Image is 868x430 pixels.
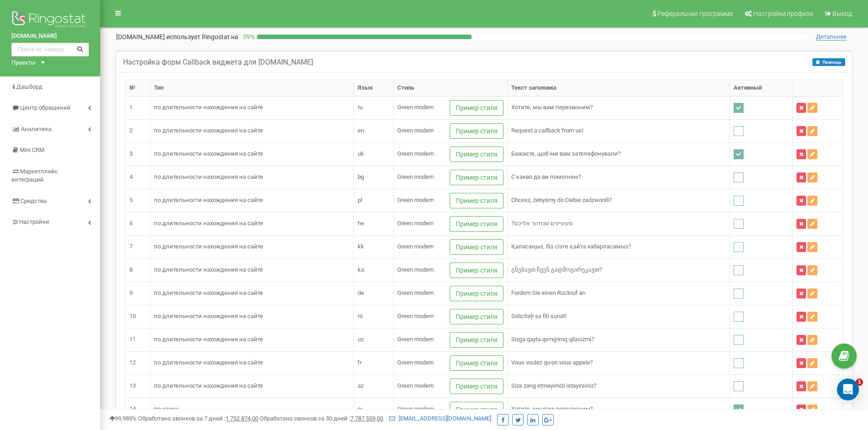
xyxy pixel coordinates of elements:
td: Chcesz, żebyśmy do Ciebie zadzwonili? [507,189,729,212]
td: de [354,282,393,305]
td: по длительности нахождения на сайте [150,212,354,235]
div: Green modern [397,266,434,274]
td: 13 [126,374,150,398]
td: Хотите, мы вам перезвоним? [507,398,729,421]
button: Пример стиля [450,379,503,394]
td: по клику [150,398,354,421]
td: по длительности нахождения на сайте [150,119,354,142]
td: bg [354,166,393,189]
input: Поиск по номеру [11,43,89,56]
u: 7 787 559,00 [350,415,383,422]
td: Fordern Sie einen Rückruf an [507,282,729,305]
span: Реферальная программа [657,10,733,17]
td: 9 [126,282,150,305]
button: Пример стиля [450,402,503,417]
td: по длительности нахождения на сайте [150,328,354,351]
span: 1 [856,379,863,386]
button: Пример стиля [450,100,503,116]
th: Активный [730,80,793,96]
td: ru [354,398,393,421]
td: Қаласаңыз, біз сізге қайта хабарласамыз? [507,235,729,258]
td: fr [354,351,393,374]
td: uk [354,142,393,166]
span: Настройки профиля [753,10,813,17]
div: Green modern [397,243,434,251]
td: Solicitați sa fiti sunat! [507,305,729,328]
div: Green modern [397,382,434,390]
div: Green modern [397,405,434,414]
span: Обработано звонков за 7 дней : [138,415,258,422]
button: Пример стиля [450,355,503,371]
td: 12 [126,351,150,374]
th: Текст заголовка [507,80,729,96]
h5: Настройка форм Callback виджета для [DOMAIN_NAME] [123,58,313,66]
td: Sizga qayta qoיngיiroq qilasizmi? [507,328,729,351]
td: uz [354,328,393,351]
td: kk [354,235,393,258]
td: 2 [126,119,150,142]
td: С какво да ви помогнем? [507,166,729,189]
div: Green modern [397,126,434,135]
th: Стиль [393,80,507,96]
span: Центр обращений [20,104,71,111]
button: Пример стиля [450,170,503,185]
td: ru [354,96,393,119]
td: ro [354,305,393,328]
td: по длительности нахождения на сайте [150,305,354,328]
div: Green modern [397,359,434,367]
td: 8 [126,258,150,282]
td: 10 [126,305,150,328]
button: Помощь [812,58,845,66]
td: 7 [126,235,150,258]
a: [EMAIL_ADDRESS][DOMAIN_NAME] [389,415,491,422]
div: Green modern [397,312,434,321]
td: 3 [126,142,150,166]
span: Mini CRM [20,147,44,153]
td: Vous voulez quיon vous appele? [507,351,729,374]
div: Open Intercom Messenger [837,379,859,400]
th: Язык [354,80,393,96]
td: 11 [126,328,150,351]
td: по длительности нахождения на сайте [150,96,354,119]
button: Пример стиля [450,309,503,324]
td: по длительности нахождения на сайте [150,166,354,189]
td: Хотите, мы вам перезвоним? [507,96,729,119]
div: Проекты [11,59,36,67]
td: по длительности нахождения на сайте [150,374,354,398]
td: 6 [126,212,150,235]
button: Пример стиля [450,239,503,255]
td: pl [354,189,393,212]
button: Пример стиля [450,147,503,162]
td: az [354,374,393,398]
td: по длительности нахождения на сайте [150,282,354,305]
td: по длительности нахождения на сайте [150,189,354,212]
span: Настройки [19,218,49,225]
span: использует Ringostat на [166,33,238,40]
p: [DOMAIN_NAME] [116,32,238,41]
span: 99,989% [109,415,137,422]
div: Green modern [397,289,434,298]
td: ?מעוניינים שנחזור אליכם [507,212,729,235]
a: [DOMAIN_NAME] [11,32,89,40]
span: Выход [832,10,852,17]
img: Ringostat logo [11,9,89,32]
td: Sizə zəng etməyimizi istəyirsiniz? [507,374,729,398]
button: Пример стиля [450,332,503,348]
td: 5 [126,189,150,212]
span: Дашборд [16,83,42,90]
span: Средства [21,197,46,204]
td: 4 [126,166,150,189]
button: Пример стиля [450,193,503,208]
td: 14 [126,398,150,421]
td: по длительности нахождения на сайте [150,235,354,258]
td: по длительности нахождения на сайте [150,351,354,374]
td: en [354,119,393,142]
th: № [126,80,150,96]
div: Green modern [397,150,434,158]
button: Пример стиля [450,263,503,278]
div: Green modern [397,173,434,182]
td: Request a callback from us! [507,119,729,142]
button: Пример стиля [450,123,503,139]
td: ka [354,258,393,282]
div: Green modern [397,335,434,344]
